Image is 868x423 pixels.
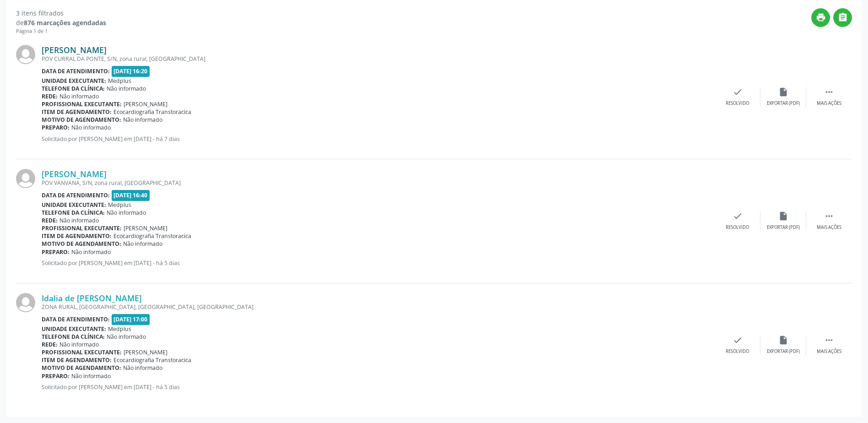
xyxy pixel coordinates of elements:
[733,335,743,345] i: check
[42,356,112,364] b: Item de agendamento:
[16,45,35,64] img: img
[113,108,191,116] span: Ecocardiografia Transtoracica
[838,12,848,22] i: 
[123,364,162,372] span: Não informado
[42,217,58,224] b: Rede:
[107,85,146,92] span: Não informado
[108,325,131,333] span: Medplus
[71,124,111,131] span: Não informado
[817,348,841,355] div: Mais ações
[59,341,99,348] span: Não informado
[112,314,150,325] span: [DATE] 17:00
[42,108,112,116] b: Item de agendamento:
[16,8,106,18] div: 3 itens filtrados
[42,224,122,232] b: Profissional executante:
[42,116,121,124] b: Motivo de agendamento:
[108,201,131,209] span: Medplus
[112,66,150,76] span: [DATE] 16:20
[824,335,834,345] i: 
[42,259,715,267] p: Solicitado por [PERSON_NAME] em [DATE] - há 5 dias
[107,333,146,341] span: Não informado
[42,55,715,63] div: POV CURRAL DA PONTE, S/N, zona rural, [GEOGRAPHIC_DATA]
[42,364,121,372] b: Motivo de agendamento:
[16,169,35,188] img: img
[16,293,35,312] img: img
[42,92,58,100] b: Rede:
[16,27,106,35] div: Página 1 de 1
[113,232,191,240] span: Ecocardiografia Transtoracica
[42,333,105,341] b: Telefone da clínica:
[42,191,110,199] b: Data de atendimento:
[71,372,111,380] span: Não informado
[733,87,743,97] i: check
[42,179,715,187] div: POV VANVANA, S/N, zona rural, [GEOGRAPHIC_DATA]
[811,8,830,27] button: print
[107,209,146,217] span: Não informado
[726,224,749,231] div: Resolvido
[71,248,111,256] span: Não informado
[42,85,105,92] b: Telefone da clínica:
[42,303,715,311] div: ZONA RURAL, [GEOGRAPHIC_DATA], [GEOGRAPHIC_DATA], [GEOGRAPHIC_DATA]
[42,67,110,75] b: Data de atendimento:
[112,190,150,201] span: [DATE] 16:40
[42,248,70,256] b: Preparo:
[817,224,841,231] div: Mais ações
[123,116,162,124] span: Não informado
[59,92,99,100] span: Não informado
[42,135,715,143] p: Solicitado por [PERSON_NAME] em [DATE] - há 7 dias
[42,341,58,348] b: Rede:
[824,87,834,97] i: 
[42,293,142,303] a: Idalia de [PERSON_NAME]
[42,124,70,131] b: Preparo:
[42,383,715,391] p: Solicitado por [PERSON_NAME] em [DATE] - há 5 dias
[42,77,106,85] b: Unidade executante:
[42,240,121,248] b: Motivo de agendamento:
[108,77,131,85] span: Medplus
[42,209,105,217] b: Telefone da clínica:
[778,87,788,97] i: insert_drive_file
[42,45,107,55] a: [PERSON_NAME]
[733,211,743,221] i: check
[833,8,852,27] button: 
[726,100,749,107] div: Resolvido
[124,348,167,356] span: [PERSON_NAME]
[42,201,106,209] b: Unidade executante:
[16,18,106,27] div: de
[726,348,749,355] div: Resolvido
[42,315,110,323] b: Data de atendimento:
[816,12,826,22] i: print
[42,325,106,333] b: Unidade executante:
[42,372,70,380] b: Preparo:
[124,224,167,232] span: [PERSON_NAME]
[59,217,99,224] span: Não informado
[778,335,788,345] i: insert_drive_file
[42,232,112,240] b: Item de agendamento:
[817,100,841,107] div: Mais ações
[767,348,800,355] div: Exportar (PDF)
[767,100,800,107] div: Exportar (PDF)
[24,18,106,27] strong: 876 marcações agendadas
[124,100,167,108] span: [PERSON_NAME]
[42,348,122,356] b: Profissional executante:
[767,224,800,231] div: Exportar (PDF)
[42,169,107,179] a: [PERSON_NAME]
[123,240,162,248] span: Não informado
[113,356,191,364] span: Ecocardiografia Transtoracica
[778,211,788,221] i: insert_drive_file
[824,211,834,221] i: 
[42,100,122,108] b: Profissional executante:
